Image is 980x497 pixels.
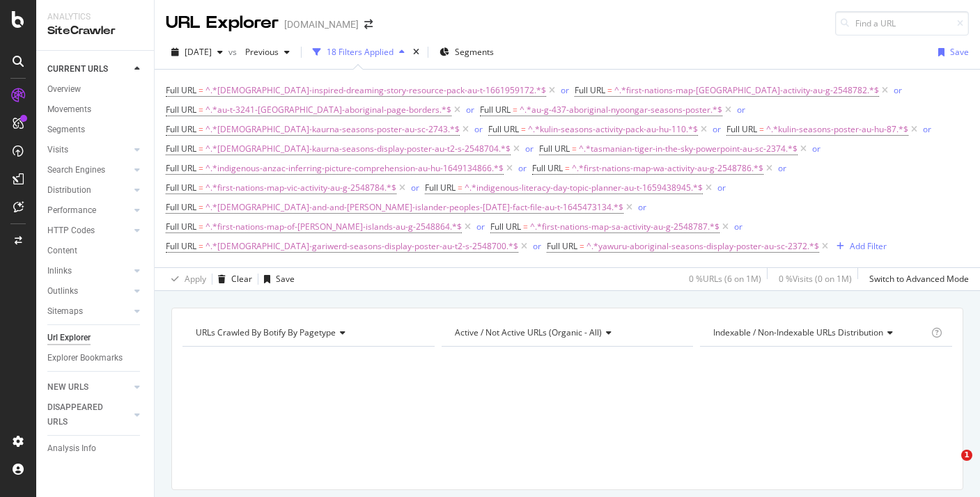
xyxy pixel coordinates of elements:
span: Full URL [166,221,196,232]
span: = [199,201,203,213]
input: Find a URL [835,11,969,35]
button: or [812,142,820,155]
div: Explorer Bookmarks [47,351,123,365]
span: = [199,143,203,155]
span: Full URL [166,143,196,155]
span: ^.*au-g-437-aboriginal-nyoongar-seasons-poster.*$ [520,100,722,120]
div: 18 Filters Applied [327,46,394,58]
span: 1 [961,450,972,461]
a: Visits [47,143,130,157]
h4: Active / Not Active URLs [452,322,681,344]
button: or [525,142,534,155]
span: Active / Not Active URLs (organic - all) [455,326,602,338]
span: = [521,123,526,135]
a: Analysis Info [47,441,144,456]
div: Visits [47,143,68,157]
a: Overview [47,82,144,97]
div: Save [950,46,969,58]
span: ^.*[DEMOGRAPHIC_DATA]-kaurna-seasons-poster-au-sc-2743.*$ [205,120,460,139]
div: Search Engines [47,163,105,177]
div: Inlinks [47,264,72,278]
span: Full URL [166,162,196,174]
span: ^.*first-nations-map-of-[PERSON_NAME]-islands-au-g-2548864.*$ [205,217,462,237]
span: Full URL [166,201,196,213]
div: Performance [47,203,96,218]
a: HTTP Codes [47,223,130,238]
span: URLs Crawled By Botify By pagetype [196,326,336,338]
div: or [561,84,569,96]
span: = [199,123,203,135]
button: or [717,181,726,194]
span: Full URL [575,84,605,96]
span: = [199,104,203,116]
span: ^.*first-nations-map-[GEOGRAPHIC_DATA]-activity-au-g-2548782.*$ [614,81,879,100]
span: Full URL [480,104,511,116]
a: Sitemaps [47,304,130,319]
button: or [466,103,474,116]
button: Previous [240,41,295,63]
span: ^.*first-nations-map-sa-activity-au-g-2548787.*$ [530,217,720,237]
div: or [476,221,485,232]
button: or [778,161,786,175]
div: or [474,123,483,135]
span: = [565,162,570,174]
span: ^.*indigenous-literacy-day-topic-planner-au-t-1659438945.*$ [465,178,703,198]
button: or [561,84,569,97]
div: or [717,182,726,194]
span: Full URL [166,84,196,96]
span: = [607,84,612,96]
span: = [199,182,203,194]
div: Analysis Info [47,441,96,456]
div: CURRENT URLS [47,62,108,77]
div: arrow-right-arrow-left [364,19,373,29]
span: 2025 Sep. 6th [185,46,212,58]
span: = [523,221,528,232]
button: Add Filter [831,238,887,255]
div: or [894,84,902,96]
div: or [923,123,931,135]
span: ^.*[DEMOGRAPHIC_DATA]-gariwerd-seasons-display-poster-au-t2-s-2548700.*$ [205,237,518,256]
span: Full URL [166,240,196,252]
span: Full URL [539,143,570,155]
span: Segments [455,46,494,58]
div: Overview [47,82,81,97]
div: Movements [47,102,91,117]
button: Segments [434,41,499,63]
span: = [199,240,203,252]
span: ^.*yawuru-aboriginal-seasons-display-poster-au-sc-2372.*$ [586,237,819,256]
span: = [199,221,203,232]
span: Full URL [166,123,196,135]
span: = [199,162,203,174]
div: Outlinks [47,284,78,299]
a: Content [47,244,144,258]
h4: Indexable / Non-Indexable URLs Distribution [710,322,928,344]
span: = [458,182,462,194]
span: ^.*au-t-3241-[GEOGRAPHIC_DATA]-aboriginal-page-borders.*$ [205,100,451,120]
span: Full URL [547,240,577,252]
span: Full URL [166,104,196,116]
span: ^.*[DEMOGRAPHIC_DATA]-and-and-[PERSON_NAME]-islander-peoples-[DATE]-fact-file-au-t-1645473134.*$ [205,198,623,217]
span: Full URL [490,221,521,232]
a: DISAPPEARED URLS [47,400,130,429]
div: Url Explorer [47,331,91,345]
div: or [525,143,534,155]
button: Save [933,41,969,63]
div: 0 % URLs ( 6 on 1M ) [689,273,761,285]
span: ^.*[DEMOGRAPHIC_DATA]-kaurna-seasons-display-poster-au-t2-s-2548704.*$ [205,139,511,159]
div: or [734,221,742,232]
span: Full URL [488,123,519,135]
span: ^.*first-nations-map-wa-activity-au-g-2548786.*$ [572,159,763,178]
button: or [638,200,646,214]
button: Clear [212,268,252,290]
span: = [580,240,584,252]
div: Save [276,273,295,285]
span: = [513,104,518,116]
span: Full URL [726,123,757,135]
div: Distribution [47,183,91,198]
span: Full URL [166,182,196,194]
button: Save [258,268,295,290]
span: Indexable / Non-Indexable URLs distribution [713,326,883,338]
button: or [476,220,485,233]
iframe: Intercom live chat [933,450,966,483]
a: Distribution [47,183,130,198]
